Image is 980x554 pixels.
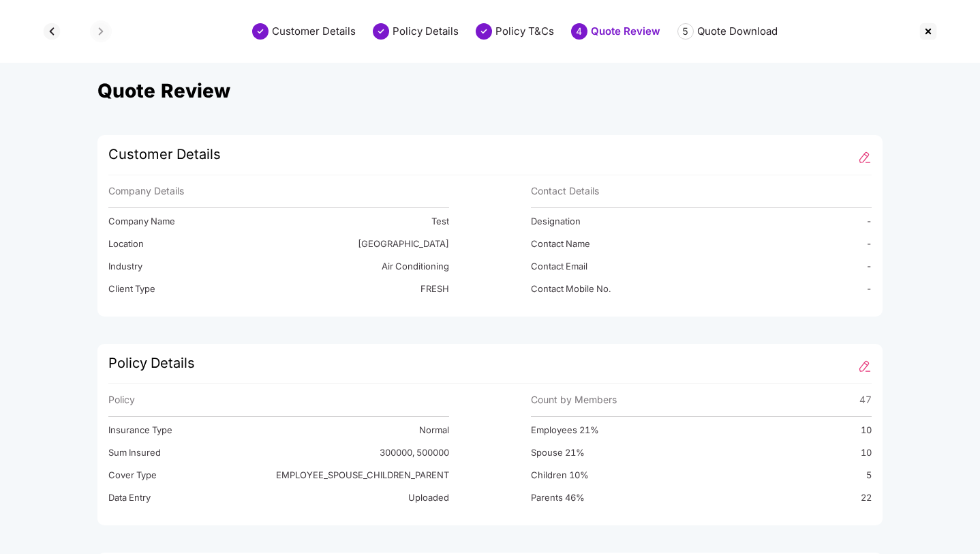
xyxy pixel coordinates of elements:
div: - [866,283,872,294]
div: Cover Type [108,469,157,480]
div: Designation [531,216,581,227]
img: svg+xml;base64,PHN2ZyBpZD0iQmFjay0zMngzMiIgeG1sbnM9Imh0dHA6Ly93d3cudzMub3JnLzIwMDAvc3ZnIiB3aWR0aD... [41,20,63,42]
img: svg+xml;base64,PHN2ZyBpZD0iRWRpdC0zMngzMiIgeG1sbnM9Imh0dHA6Ly93d3cudzMub3JnLzIwMDAvc3ZnIiB3aWR0aD... [858,151,872,164]
div: Data Entry [108,492,151,503]
img: svg+xml;base64,PHN2ZyBpZD0iU3RlcC1Eb25lLTMyeDMyIiB4bWxucz0iaHR0cDovL3d3dy53My5vcmcvMjAwMC9zdmciIH... [373,23,389,40]
div: Test [431,216,449,227]
div: Location [108,238,144,249]
div: Quote Download [697,25,778,38]
div: Company Details [108,185,184,196]
img: svg+xml;base64,PHN2ZyBpZD0iQ3Jvc3MtMzJ4MzIiIHhtbG5zPSJodHRwOi8vd3d3LnczLm9yZy8yMDAwL3N2ZyIgd2lkdG... [917,20,939,42]
div: Policy Details [393,25,459,38]
div: Normal [419,424,449,435]
div: - [866,238,872,249]
img: svg+xml;base64,PHN2ZyBpZD0iU3RlcC1Eb25lLTMyeDMyIiB4bWxucz0iaHR0cDovL3d3dy53My5vcmcvMjAwMC9zdmciIH... [476,23,492,40]
div: [GEOGRAPHIC_DATA] [358,238,449,249]
div: 4 [571,23,587,40]
div: FRESH [420,283,449,294]
div: 5 [866,469,872,480]
div: Quote Review [591,25,660,38]
img: svg+xml;base64,PHN2ZyBpZD0iRWRpdC0zMngzMiIgeG1sbnM9Imh0dHA6Ly93d3cudzMub3JnLzIwMDAvc3ZnIiB3aWR0aD... [858,360,872,373]
div: Contact Email [531,261,587,272]
span: Customer Details [108,146,221,169]
span: Policy Details [108,355,195,378]
div: 47 [859,394,872,405]
div: Policy T&Cs [495,25,554,38]
div: Air Conditioning [382,261,449,272]
div: - [866,216,872,227]
div: EMPLOYEE_SPOUSE_CHILDREN_PARENT [276,469,449,480]
div: Contact Mobile No. [531,283,611,294]
div: 300000, 500000 [380,447,449,458]
div: Count by Members [531,394,617,405]
div: Children 10% [531,469,589,480]
div: Customer Details [272,25,356,38]
div: Company Name [108,216,175,227]
div: Spouse 21% [531,447,585,458]
img: svg+xml;base64,PHN2ZyBpZD0iU3RlcC1Eb25lLTMyeDMyIiB4bWxucz0iaHR0cDovL3d3dy53My5vcmcvMjAwMC9zdmciIH... [252,23,269,40]
div: 10 [861,447,872,458]
div: 22 [861,492,872,503]
div: Quote Review [97,63,883,130]
div: Uploaded [408,492,449,503]
div: Industry [108,261,142,272]
div: Sum Insured [108,447,161,458]
div: 10 [861,424,872,435]
div: Contact Name [531,238,590,249]
div: Policy [108,394,135,405]
div: Insurance Type [108,424,172,435]
div: Client Type [108,283,155,294]
div: - [866,261,872,272]
div: 5 [677,23,694,40]
div: Employees 21% [531,424,599,435]
div: Contact Details [531,185,599,196]
div: Parents 46% [531,492,585,503]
